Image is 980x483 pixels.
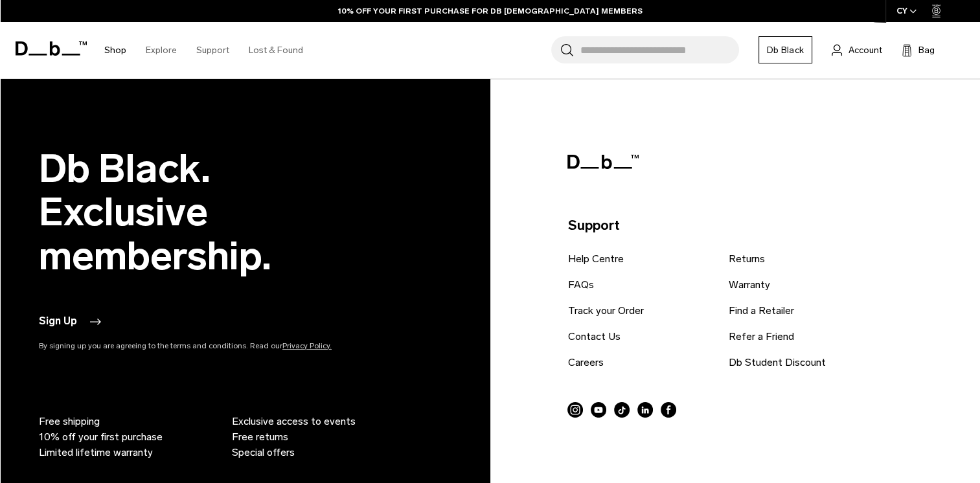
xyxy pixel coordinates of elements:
[232,429,288,445] span: Free returns
[728,277,769,293] a: Warranty
[39,147,389,277] h2: Db Black. Exclusive membership.
[728,355,825,370] a: Db Student Discount
[567,355,603,370] a: Careers
[728,329,793,344] a: Refer a Friend
[902,42,935,58] button: Bag
[849,43,882,57] span: Account
[232,445,295,460] span: Special offers
[146,27,177,73] a: Explore
[567,329,620,344] a: Contact Us
[39,429,163,445] span: 10% off your first purchase
[39,314,103,330] button: Sign Up
[338,5,643,17] a: 10% OFF YOUR FIRST PURCHASE FOR DB [DEMOGRAPHIC_DATA] MEMBERS
[918,43,935,57] span: Bag
[39,414,100,429] span: Free shipping
[282,341,332,350] a: Privacy Policy.
[196,27,229,73] a: Support
[232,414,356,429] span: Exclusive access to events
[728,303,793,319] a: Find a Retailer
[567,251,623,267] a: Help Centre
[95,22,313,78] nav: Main Navigation
[39,340,389,352] p: By signing up you are agreeing to the terms and conditions. Read our
[567,215,943,236] p: Support
[728,251,764,267] a: Returns
[567,303,643,319] a: Track your Order
[758,36,812,63] a: Db Black
[249,27,303,73] a: Lost & Found
[832,42,882,58] a: Account
[39,445,153,460] span: Limited lifetime warranty
[567,277,593,293] a: FAQs
[104,27,126,73] a: Shop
